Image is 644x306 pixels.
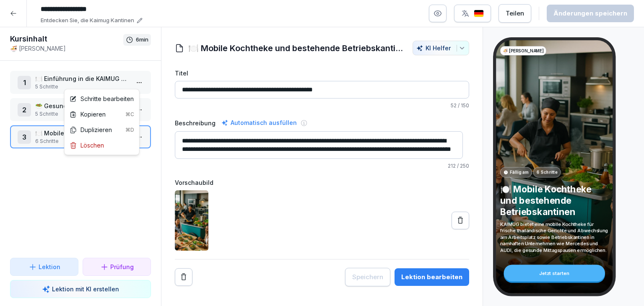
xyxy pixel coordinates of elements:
div: Kopieren [70,110,134,119]
img: de.svg [474,10,484,18]
div: Löschen [70,141,104,150]
div: ⌘D [125,126,134,134]
div: Schritte bearbeiten [70,94,134,103]
div: Lektion bearbeiten [401,272,462,282]
div: KI Helfer [416,44,465,52]
div: Teilen [506,9,524,18]
div: ⌘C [125,111,134,118]
div: Speichern [352,272,383,282]
div: Duplizieren [70,125,134,134]
div: Änderungen speichern [553,9,627,18]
